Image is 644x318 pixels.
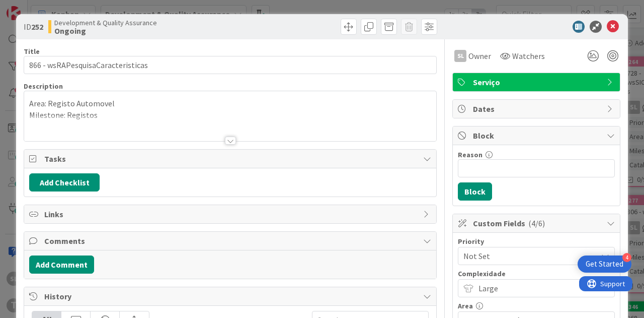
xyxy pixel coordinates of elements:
[473,217,602,229] span: Custom Fields
[29,98,431,109] p: Area: Registo Automovel
[24,82,63,91] span: Description
[454,50,466,62] div: SL
[24,47,40,56] label: Title
[29,173,100,192] button: Add Checklist
[586,259,623,269] div: Get Started
[54,19,157,27] span: Development & Quality Assurance
[622,253,631,262] div: 4
[458,182,492,201] button: Block
[473,130,602,142] span: Block
[463,249,592,263] span: Not Set
[31,22,43,32] b: 252
[473,103,602,115] span: Dates
[458,302,615,309] div: Area
[24,21,43,33] span: ID
[44,208,418,220] span: Links
[458,150,482,159] label: Reason
[44,153,418,165] span: Tasks
[512,50,545,62] span: Watchers
[54,27,157,35] b: Ongoing
[473,76,602,88] span: Serviço
[528,218,545,228] span: ( 4/6 )
[468,50,491,62] span: Owner
[458,238,615,245] div: Priority
[44,290,418,302] span: History
[29,256,94,274] button: Add Comment
[478,281,592,295] span: Large
[44,235,418,247] span: Comments
[578,256,631,273] div: Open Get Started checklist, remaining modules: 4
[21,2,46,14] span: Support
[29,109,431,121] p: Milestone: Registos
[24,56,437,74] input: type card name here...
[458,270,615,277] div: Complexidade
